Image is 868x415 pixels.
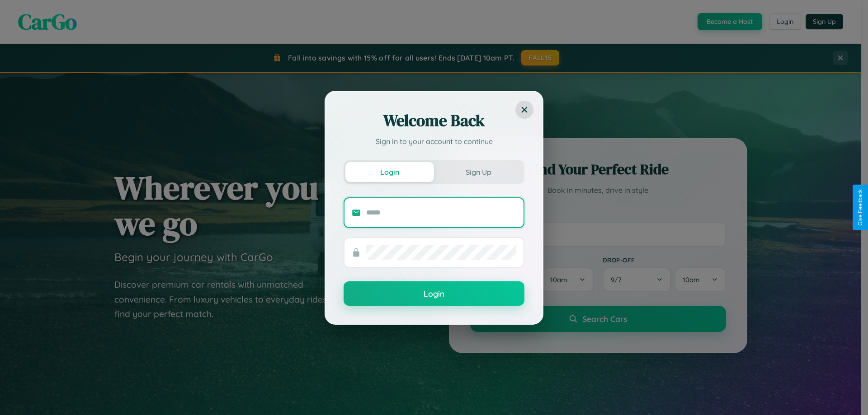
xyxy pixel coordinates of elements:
[857,189,863,226] div: Give Feedback
[345,162,434,182] button: Login
[344,136,524,147] p: Sign in to your account to continue
[344,110,524,131] h2: Welcome Back
[344,281,524,306] button: Login
[434,162,523,182] button: Sign Up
